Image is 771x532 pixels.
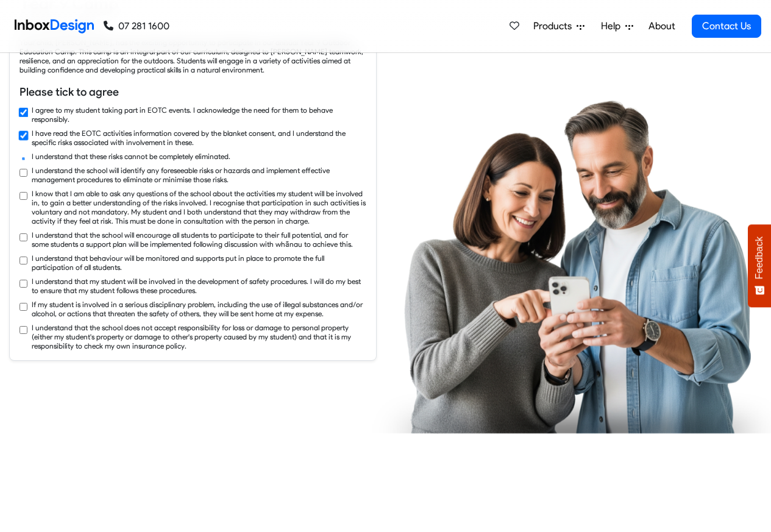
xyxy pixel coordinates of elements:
[32,230,366,249] label: I understand that the school will encourage all students to participate to their full potential, ...
[645,14,678,38] a: About
[596,14,638,38] a: Help
[104,19,169,34] a: 07 281 1600
[32,129,366,147] label: I have read the EOTC activities information covered by the blanket consent, and I understand the ...
[32,166,366,184] label: I understand the school will identify any foreseeable risks or hazards and implement effective ma...
[32,323,366,350] label: I understand that the school does not accept responsibility for loss or damage to personal proper...
[32,254,366,272] label: I understand that behaviour will be monitored and supports put in place to promote the full parti...
[32,277,366,295] label: I understand that my student will be involved in the development of safety procedures. I will do ...
[32,105,366,124] label: I agree to my student taking part in EOTC events. I acknowledge the need for them to behave respo...
[32,189,366,225] label: I know that I am able to ask any questions of the school about the activities my student will be ...
[32,300,366,318] label: If my student is involved in a serious disciplinary problem, including the use of illegal substan...
[528,14,589,38] a: Products
[32,152,230,161] label: I understand that these risks cannot be completely eliminated.
[601,19,625,34] span: Help
[754,236,765,279] span: Feedback
[20,84,366,100] h6: Please tick to agree
[748,224,771,307] button: Feedback - Show survey
[533,19,577,34] span: Products
[692,15,761,38] a: Contact Us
